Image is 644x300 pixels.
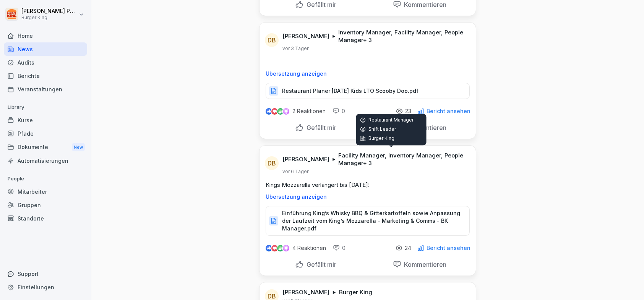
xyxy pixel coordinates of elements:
[333,107,345,115] div: 0
[282,209,462,232] p: Einführung King’s Whisky BBQ & Gitterkartoffeln sowie Anpassung der Laufzeit vom King’s Mozzarell...
[4,281,87,294] a: Einstellungen
[266,245,272,251] img: like
[282,169,310,175] p: vor 6 Tagen
[427,245,470,251] p: Bericht ansehen
[4,173,87,185] p: People
[277,245,284,251] img: celebrate
[21,8,77,15] p: [PERSON_NAME] Pandiloska
[272,245,277,251] img: love
[266,71,470,77] p: Übersetzung anzeigen
[4,83,87,96] a: Veranstaltungen
[4,185,87,198] a: Mitarbeiter
[4,212,87,225] a: Standorte
[303,124,336,131] p: Gefällt mir
[282,87,419,95] p: Restaurant Planer [DATE] Kids LTO Scooby Doo.pdf
[265,33,279,47] div: DB
[282,45,310,52] p: vor 3 Tagen
[266,89,470,97] a: Restaurant Planer [DATE] Kids LTO Scooby Doo.pdf
[4,101,87,114] p: Library
[266,181,470,189] p: Kings Mozzarella verlängert bis [DATE]!
[4,140,87,154] a: DokumenteNew
[266,108,272,114] img: like
[401,261,447,268] p: Kommentieren
[282,32,329,40] p: [PERSON_NAME]
[4,198,87,212] a: Gruppen
[405,108,411,114] p: 23
[405,245,411,251] p: 24
[72,143,85,152] div: New
[4,42,87,56] a: News
[282,289,329,296] p: [PERSON_NAME]
[277,108,284,115] img: celebrate
[292,245,326,251] p: 4 Reaktionen
[4,140,87,154] div: Dokumente
[4,69,87,83] a: Berichte
[272,109,277,114] img: love
[303,1,336,8] p: Gefällt mir
[4,154,87,167] a: Automatisierungen
[4,56,87,69] a: Audits
[338,29,467,44] p: Inventory Manager, Facility Manager, People Manager + 3
[360,117,423,123] p: Restaurant Manager
[4,267,87,281] div: Support
[265,156,279,170] div: DB
[303,261,336,268] p: Gefällt mir
[282,156,329,163] p: [PERSON_NAME]
[401,1,447,8] p: Kommentieren
[4,114,87,127] a: Kurse
[360,135,423,141] p: Burger King
[21,15,77,20] p: Burger King
[338,152,467,167] p: Facility Manager, Inventory Manager, People Manager + 3
[292,108,326,114] p: 2 Reaktionen
[266,219,470,227] a: Einführung King’s Whisky BBQ & Gitterkartoffeln sowie Anpassung der Laufzeit vom King’s Mozzarell...
[283,108,289,115] img: inspiring
[266,194,470,200] p: Übersetzung anzeigen
[360,126,423,132] p: Shift Leader
[283,245,289,251] img: inspiring
[333,244,346,252] div: 0
[4,29,87,42] a: Home
[427,108,470,114] p: Bericht ansehen
[339,289,372,296] p: Burger King
[4,127,87,140] a: Pfade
